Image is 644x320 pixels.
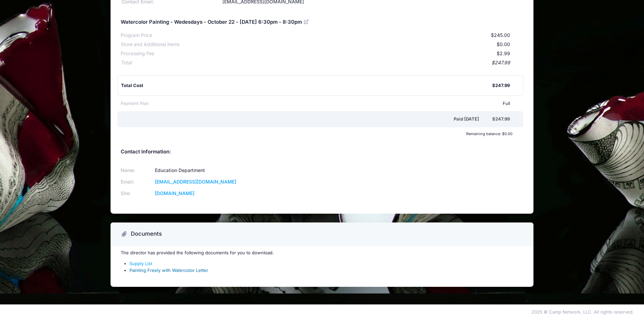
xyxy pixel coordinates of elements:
div: $0.00 [180,41,510,48]
div: Payment Plan [121,100,149,107]
a: Supply List [129,261,152,266]
h5: Watercolor Painting - Wedesdays - October 22 - [DATE] 6:30pm - 8:30pm [121,19,310,25]
a: [EMAIL_ADDRESS][DOMAIN_NAME] [155,179,236,185]
div: $247.99 [132,59,510,66]
div: Full [149,100,510,107]
div: $247.99 [492,82,510,89]
div: Remaining balance: $0.00 [117,132,516,136]
td: Name: [121,165,153,176]
td: Email: [121,176,153,188]
span: $245.00 [491,32,510,38]
div: Processing Fee [121,50,154,57]
td: Education Department [152,165,313,176]
h5: Contact Information: [121,149,524,155]
p: The director has provided the following documents for you to download. [121,250,524,256]
div: Store and Additional Items [121,41,180,48]
div: Paid [DATE] [122,116,493,123]
td: Site: [121,188,153,199]
a: Painting Freely with Watercolor Letter [129,268,208,273]
h3: Documents [131,231,162,237]
div: Total Cost [121,82,493,89]
a: [DOMAIN_NAME] [155,190,194,196]
a: View Registration Details [304,19,309,25]
div: $2.99 [154,50,510,57]
div: Total [121,59,132,66]
div: $247.99 [492,116,510,123]
span: 2025 © Camp Network, LLC. All rights reserved. [531,309,634,315]
div: Program Price [121,32,152,39]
